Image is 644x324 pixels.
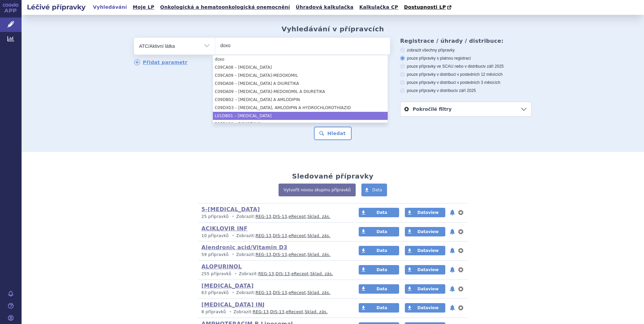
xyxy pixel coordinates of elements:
[256,252,271,257] a: REG-13
[417,267,439,272] span: Dataview
[201,225,248,232] a: ACIKLOVIR INF
[359,227,399,236] a: Data
[201,301,265,308] a: [MEDICAL_DATA] INJ
[404,4,446,10] span: Dostupnosti LP
[449,247,456,255] button: notifikace
[417,305,439,310] span: Dataview
[286,310,303,314] a: eRecept
[377,267,387,272] span: Data
[201,309,346,315] p: Zobrazit: , , ,
[405,208,445,217] a: Dataview
[359,265,399,274] a: Data
[201,206,260,213] a: 5-[MEDICAL_DATA]
[449,266,456,274] button: notifikace
[230,290,236,296] i: •
[201,252,346,258] p: Zobrazit: , , ,
[201,290,346,296] p: Zobrazit: , , ,
[400,102,531,116] a: Pokročilé filtry
[449,304,456,312] button: notifikace
[405,265,445,274] a: Dataview
[201,310,226,314] span: 8 přípravků
[213,63,388,71] li: C09CA08 – [MEDICAL_DATA]
[213,112,388,120] li: L01DB01 – [MEDICAL_DATA]
[22,2,91,12] h2: Léčivé přípravky
[91,3,129,12] a: Vyhledávání
[400,88,532,93] label: pouze přípravky v distribuci
[417,248,439,253] span: Dataview
[201,271,346,277] p: Zobrazit: , , ,
[457,266,464,274] button: nastavení
[405,246,445,255] a: Dataview
[457,285,464,293] button: nastavení
[457,247,464,255] button: nastavení
[417,210,439,215] span: Dataview
[361,184,387,196] a: Data
[417,287,439,291] span: Dataview
[449,208,456,217] button: notifikace
[158,3,292,12] a: Onkologická a hematoonkologická onemocnění
[256,290,271,295] a: REG-13
[457,208,464,217] button: nastavení
[201,214,346,220] p: Zobrazit: , , ,
[310,271,333,276] a: Sklad. zás.
[400,64,532,69] label: pouze přípravky ve SCAU nebo v distribuci
[405,303,445,313] a: Dataview
[201,244,287,251] a: Alendronic acid/Vitamin D3
[256,214,271,219] a: REG-13
[213,120,388,128] li: R03DA11 – DOXOFYLIN
[457,304,464,312] button: nastavení
[270,310,284,314] a: DIS-13
[213,55,388,63] li: doxo
[305,310,328,314] a: Sklad. zás.
[484,64,504,69] span: v září 2025
[377,229,387,234] span: Data
[213,71,388,79] li: C09CA09 – [MEDICAL_DATA]-MEDOXOMIL
[289,214,306,219] a: eRecept
[377,287,387,291] span: Data
[289,290,306,295] a: eRecept
[201,233,229,238] span: 10 přípravků
[273,214,287,219] a: DIS-13
[230,233,236,239] i: •
[230,214,236,220] i: •
[456,88,476,93] span: v září 2025
[276,271,290,276] a: DIS-13
[308,233,331,238] a: Sklad. zás.
[201,214,229,219] span: 25 přípravků
[213,104,388,112] li: C09DX03 – [MEDICAL_DATA], AMLODIPIN A HYDROCHLOROTHIAZID
[282,25,384,33] h2: Vyhledávání v přípravcích
[449,228,456,236] button: notifikace
[417,229,439,234] span: Dataview
[294,3,356,12] a: Úhradová kalkulačka
[400,47,532,53] label: zobrazit všechny přípravky
[131,3,156,12] a: Moje LP
[308,252,331,257] a: Sklad. zás.
[359,246,399,255] a: Data
[289,252,306,257] a: eRecept
[377,248,387,253] span: Data
[405,284,445,294] a: Dataview
[279,184,356,196] a: Vytvořit novou skupinu přípravků
[292,172,374,180] h2: Sledované přípravky
[359,208,399,217] a: Data
[359,284,399,294] a: Data
[308,214,331,219] a: Sklad. zás.
[405,227,445,236] a: Dataview
[402,3,455,12] a: Dostupnosti LP
[256,233,271,238] a: REG-13
[400,72,532,77] label: pouze přípravky v distribuci v posledních 12 měsících
[449,285,456,293] button: notifikace
[201,290,229,295] span: 63 přípravků
[230,252,236,258] i: •
[400,38,532,44] h3: Registrace / úhrady / distribuce:
[273,252,287,257] a: DIS-13
[400,80,532,85] label: pouze přípravky v distribuci v posledních 3 měsících
[213,79,388,88] li: C09DA08 – [MEDICAL_DATA] A DIURETIKA
[377,305,387,310] span: Data
[201,283,254,289] a: [MEDICAL_DATA]
[308,290,331,295] a: Sklad. zás.
[213,96,388,104] li: C09DB02 – [MEDICAL_DATA] A AMLODIPIN
[201,271,231,276] span: 255 přípravků
[273,290,287,295] a: DIS-13
[233,271,239,277] i: •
